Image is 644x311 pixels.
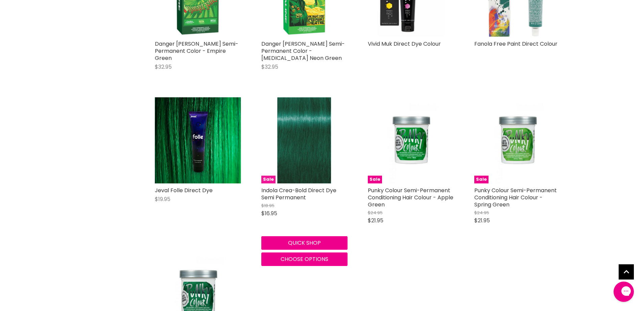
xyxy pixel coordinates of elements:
a: Vivid Muk Direct Dye Colour [368,40,441,48]
span: $24.95 [368,209,383,216]
a: Danger [PERSON_NAME] Semi-Permanent Color - Empire Green [155,40,238,62]
span: $19.95 [155,195,170,203]
a: Danger [PERSON_NAME] Semi-Permanent Color - [MEDICAL_DATA] Neon Green [261,40,345,62]
span: Choose options [281,255,328,263]
img: Jeval Folle Direct Dye [155,97,241,183]
span: Sale [368,176,382,183]
a: Fanola Free Paint Direct Colour [474,40,557,48]
span: $32.95 [155,63,172,71]
a: Indola Crea-Bold Direct Dye Semi PermanentSale [261,97,348,183]
iframe: Gorgias live chat messenger [610,279,637,304]
img: Punky Colour Semi-Permanent Conditioning Hair Colour - Apple Green [382,97,439,183]
a: Punky Colour Semi-Permanent Conditioning Hair Colour - Apple Green [368,186,453,208]
a: Jeval Folle Direct Dye [155,186,213,194]
span: $18.95 [261,202,275,209]
a: Punky Colour Semi-Permanent Conditioning Hair Colour - Spring GreenSale [474,97,560,183]
button: Quick shop [261,236,348,250]
span: Sale [261,176,276,183]
button: Choose options [261,252,348,266]
span: $21.95 [368,217,383,224]
a: Punky Colour Semi-Permanent Conditioning Hair Colour - Spring Green [474,186,557,208]
span: $24.95 [474,209,489,216]
img: Indola Crea-Bold Direct Dye Semi Permanent [277,97,331,183]
a: Indola Crea-Bold Direct Dye Semi Permanent [261,186,336,201]
span: $16.95 [261,209,277,217]
a: Punky Colour Semi-Permanent Conditioning Hair Colour - Apple GreenSale [368,97,454,183]
img: Punky Colour Semi-Permanent Conditioning Hair Colour - Spring Green [489,97,546,183]
span: $21.95 [474,217,490,224]
span: Sale [474,176,488,183]
span: $32.95 [261,63,278,71]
